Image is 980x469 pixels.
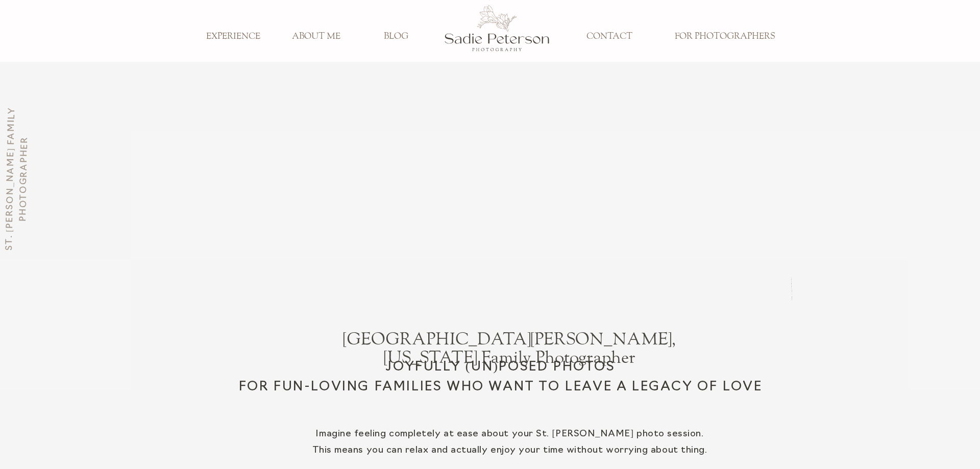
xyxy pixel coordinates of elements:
[200,31,267,42] a: EXPERIENCE
[780,277,792,301] h3: St. [PERSON_NAME] Family PHotographer
[362,31,430,42] a: BLOG
[328,330,691,357] h1: [GEOGRAPHIC_DATA][PERSON_NAME], [US_STATE] Family Photographer
[282,31,350,42] a: ABOUT ME
[576,31,643,42] a: CONTACT
[123,357,878,413] h2: JOYFULLY (UN)POSED PHOTOS For fun-loving families who want to leave a legacy of love
[667,31,782,42] a: FOR PHOTOGRAPHERS
[3,78,17,279] h3: St. [PERSON_NAME] family photographer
